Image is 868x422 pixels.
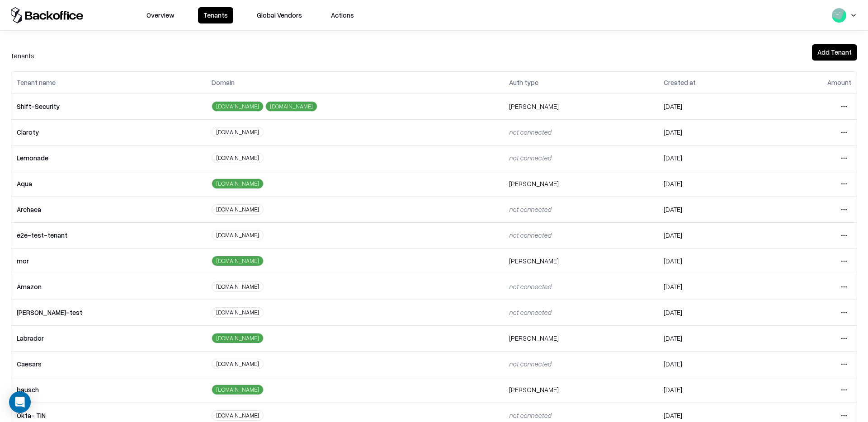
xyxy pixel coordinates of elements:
td: Shift-Security [11,94,206,119]
span: not connected [509,205,551,213]
th: Domain [206,72,504,94]
td: [DATE] [658,119,768,145]
td: Amazon [11,274,206,300]
button: Tenants [198,7,233,23]
td: [DATE] [658,94,768,119]
div: [DOMAIN_NAME] [212,178,264,189]
td: bausch [11,377,206,403]
button: Global Vendors [251,7,307,23]
span: not connected [509,231,551,239]
div: [DOMAIN_NAME] [212,359,264,369]
div: [DOMAIN_NAME] [212,333,264,343]
td: Archaea [11,197,206,222]
button: Overview [141,7,180,23]
td: [DATE] [658,377,768,403]
td: [DATE] [658,274,768,300]
div: [DOMAIN_NAME] [212,101,264,112]
div: Tenants [11,51,34,61]
td: [DATE] [658,145,768,171]
div: [DOMAIN_NAME] [212,230,264,240]
span: [PERSON_NAME] [509,334,559,342]
td: [DATE] [658,222,768,248]
span: [PERSON_NAME] [509,179,559,188]
td: Claroty [11,119,206,145]
th: Tenant name [11,72,206,94]
td: [DATE] [658,351,768,377]
td: mor [11,248,206,274]
span: [PERSON_NAME] [509,102,559,110]
td: [PERSON_NAME]-test [11,300,206,325]
span: not connected [509,282,551,291]
span: not connected [509,154,551,162]
td: Labrador [11,325,206,351]
div: [DOMAIN_NAME] [212,384,264,395]
td: Lemonade [11,145,206,171]
div: [DOMAIN_NAME] [212,127,264,137]
td: Aqua [11,171,206,197]
button: Add Tenant [812,44,857,61]
button: Actions [325,7,359,23]
div: [DOMAIN_NAME] [212,256,264,266]
td: [DATE] [658,248,768,274]
td: [DATE] [658,197,768,222]
div: Open Intercom Messenger [9,391,31,413]
div: [DOMAIN_NAME] [212,204,264,215]
span: not connected [509,308,551,316]
td: e2e-test-tenant [11,222,206,248]
div: [DOMAIN_NAME] [212,307,264,318]
div: [DOMAIN_NAME] [212,153,264,163]
span: not connected [509,360,551,368]
div: [DOMAIN_NAME] [265,101,317,112]
span: [PERSON_NAME] [509,257,559,265]
th: Amount [768,72,857,94]
div: [DOMAIN_NAME] [212,410,264,421]
td: [DATE] [658,325,768,351]
td: Caesars [11,351,206,377]
div: [DOMAIN_NAME] [212,281,264,292]
span: not connected [509,128,551,136]
td: [DATE] [658,300,768,325]
th: Auth type [504,72,658,94]
span: [PERSON_NAME] [509,385,559,394]
th: Created at [658,72,768,94]
td: [DATE] [658,171,768,197]
span: not connected [509,411,551,419]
